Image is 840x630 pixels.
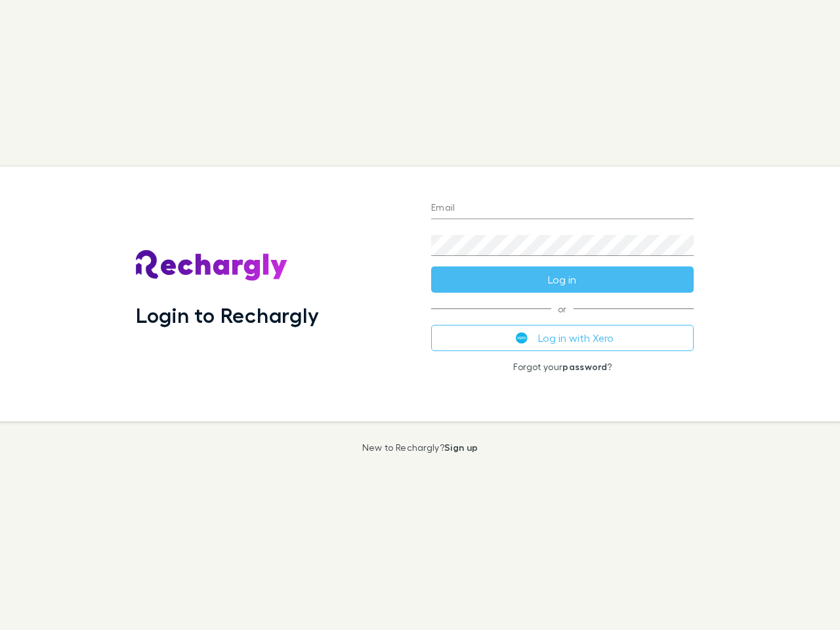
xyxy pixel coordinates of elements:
img: Xero's logo [516,332,528,344]
a: Sign up [444,442,478,453]
button: Log in [431,266,694,293]
p: Forgot your ? [431,362,694,372]
p: New to Rechargly? [362,442,478,453]
a: password [562,361,607,372]
h1: Login to Rechargly [136,303,319,327]
button: Log in with Xero [431,325,694,351]
img: Rechargly's Logo [136,250,288,282]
